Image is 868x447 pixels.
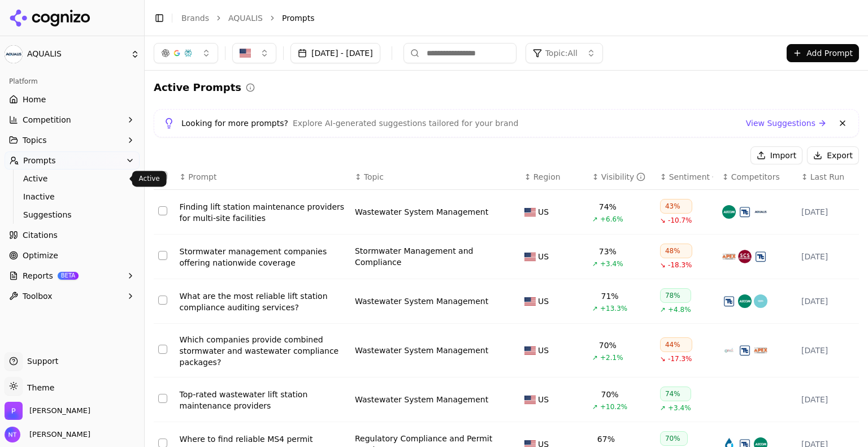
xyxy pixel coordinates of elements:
[656,164,718,190] th: sentiment
[660,244,692,258] div: 48%
[668,261,692,270] span: -18.3%
[538,296,549,307] span: US
[722,171,792,183] div: ↕Competitors
[660,199,692,214] div: 43%
[807,146,859,164] button: Export
[754,294,767,308] img: epa
[23,209,121,220] span: Suggestions
[5,287,140,305] button: Toolbox
[533,171,561,183] span: Region
[538,345,549,356] span: US
[599,340,617,351] div: 70%
[23,114,71,125] span: Competition
[5,72,140,90] div: Platform
[5,226,140,244] a: Citations
[668,354,692,363] span: -17.3%
[660,354,666,363] span: ↘
[355,394,488,405] a: Wastewater System Management
[27,49,126,59] span: AQUALIS
[801,296,854,307] div: [DATE]
[600,402,627,411] span: +10.2%
[754,205,767,219] img: aqualisco
[355,206,488,218] a: Wastewater System Management
[180,290,346,313] a: What are the most reliable lift station compliance auditing services?
[23,250,58,261] span: Optimize
[355,296,488,307] div: Wastewater System Management
[25,429,90,440] span: [PERSON_NAME]
[181,14,209,23] a: Brands
[355,245,502,268] a: Stormwater Management and Compliance
[158,251,167,260] button: Select row 2
[524,208,536,216] img: US flag
[601,171,646,183] div: Visibility
[810,171,844,183] span: Last Run
[660,387,691,401] div: 74%
[801,345,854,356] div: [DATE]
[23,355,58,367] span: Support
[5,427,20,442] img: Nate Tower
[830,392,857,419] iframe: Intercom live chat
[139,174,160,183] p: Active
[355,171,515,183] div: ↕Topic
[5,427,90,442] button: Open user button
[524,253,536,261] img: US flag
[660,216,666,225] span: ↘
[738,250,752,263] img: scs engineers
[600,304,627,313] span: +13.3%
[293,118,518,129] span: Explore AI-generated suggestions tailored for your brand
[592,259,598,268] span: ↗
[350,164,520,190] th: Topic
[599,201,617,212] div: 74%
[23,290,53,302] span: Toolbox
[19,171,126,186] a: Active
[538,251,549,262] span: US
[180,389,346,411] a: Top-rated wastewater lift station maintenance providers
[660,171,713,183] div: ↕Sentiment
[731,171,780,183] span: Competitors
[668,305,691,314] span: +4.8%
[592,171,651,183] div: ↕Visibility
[538,394,549,405] span: US
[23,173,121,184] span: Active
[599,246,617,257] div: 73%
[836,116,849,130] button: Dismiss banner
[175,164,350,190] th: Prompt
[601,290,619,302] div: 71%
[5,402,23,420] img: Perrill
[524,297,536,306] img: US flag
[5,402,90,420] button: Open organization switcher
[290,43,380,63] button: [DATE] - [DATE]
[158,206,167,215] button: Select row 1
[660,337,692,352] div: 44%
[801,171,854,183] div: ↕Last Run
[23,94,46,105] span: Home
[524,171,583,183] div: ↕Region
[180,334,346,368] div: Which companies provide combined stormwater and wastewater compliance packages?
[801,206,854,218] div: [DATE]
[355,345,488,356] a: Wastewater System Management
[158,394,167,403] button: Select row 5
[597,433,615,445] div: 67%
[746,118,827,129] a: View Suggestions
[722,344,736,357] img: pace analytical
[23,229,58,241] span: Citations
[738,294,752,308] img: aecom
[524,346,536,355] img: US flag
[5,267,140,285] button: ReportsBETA
[722,205,736,219] img: aecom
[180,201,346,224] div: Finding lift station maintenance providers for multi-site facilities
[5,90,140,109] a: Home
[23,155,56,166] span: Prompts
[23,383,54,392] span: Theme
[181,12,836,24] nav: breadcrumb
[588,164,656,190] th: brandMentionRate
[592,402,598,411] span: ↗
[738,344,752,357] img: tetra tech
[58,272,79,280] span: BETA
[180,171,346,183] div: ↕Prompt
[180,246,346,268] a: Stormwater management companies offering nationwide coverage
[5,151,140,170] button: Prompts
